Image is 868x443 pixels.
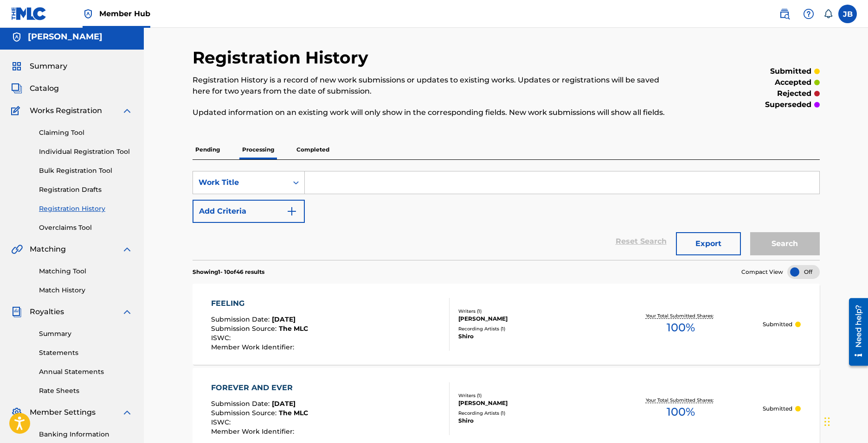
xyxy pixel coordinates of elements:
p: superseded [765,99,811,110]
p: Updated information on an existing work will only show in the corresponding fields. New work subm... [193,107,675,118]
img: Matching [11,244,23,255]
img: Accounts [11,32,22,43]
span: Member Hub [99,8,150,19]
span: Summary [30,61,67,72]
a: Annual Statements [39,367,133,377]
p: rejected [777,88,811,99]
a: Claiming Tool [39,128,133,138]
span: Submission Source : [211,409,279,417]
div: FEELING [211,298,308,309]
span: Submission Date : [211,399,272,408]
p: Showing 1 - 10 of 46 results [193,268,264,276]
img: expand [122,105,133,116]
img: search [779,8,790,19]
p: Submitted [763,405,792,413]
p: Registration History is a record of new work submissions or updates to existing works. Updates or... [193,75,675,97]
span: [DATE] [272,315,296,323]
a: Registration Drafts [39,185,133,195]
img: help [803,8,814,19]
img: expand [122,407,133,418]
p: Submitted [763,320,792,329]
h2: Registration History [193,47,373,68]
img: Works Registration [11,105,23,116]
span: 100 % [667,319,695,336]
iframe: Chat Widget [822,399,868,443]
div: Writers ( 1 ) [458,308,598,315]
div: Notifications [823,9,833,19]
a: SummarySummary [11,61,67,72]
div: Drag [824,408,830,436]
p: Your Total Submitted Shares: [646,312,716,319]
span: Compact View [741,268,783,276]
div: Writers ( 1 ) [458,392,598,399]
img: Member Settings [11,407,22,418]
a: Individual Registration Tool [39,147,133,157]
span: Matching [30,244,66,255]
div: [PERSON_NAME] [458,315,598,323]
div: Shiro [458,417,598,425]
div: Shiro [458,332,598,341]
img: 9d2ae6d4665cec9f34b9.svg [286,206,297,217]
span: Member Work Identifier : [211,427,296,436]
span: ISWC : [211,334,233,342]
p: submitted [770,66,811,77]
span: Submission Date : [211,315,272,323]
a: FEELINGSubmission Date:[DATE]Submission Source:The MLCISWC:Member Work Identifier:Writers (1)[PER... [193,284,820,365]
a: Public Search [775,5,794,23]
button: Export [676,232,741,255]
span: [DATE] [272,399,296,408]
img: MLC Logo [11,7,47,20]
span: Works Registration [30,105,102,116]
div: [PERSON_NAME] [458,399,598,407]
p: Pending [193,140,223,159]
form: Search Form [193,171,820,260]
p: Processing [239,140,277,159]
a: Summary [39,329,133,339]
img: expand [122,244,133,255]
span: Catalog [30,83,59,94]
p: Completed [294,140,332,159]
a: Overclaims Tool [39,223,133,233]
div: Recording Artists ( 1 ) [458,325,598,332]
span: ISWC : [211,418,233,426]
img: Royalties [11,306,22,317]
span: Member Work Identifier : [211,343,296,351]
div: Recording Artists ( 1 ) [458,410,598,417]
a: Match History [39,285,133,295]
a: Matching Tool [39,266,133,276]
span: The MLC [279,409,308,417]
div: Help [799,5,818,23]
span: The MLC [279,324,308,333]
img: expand [122,306,133,317]
img: Summary [11,61,22,72]
a: CatalogCatalog [11,83,59,94]
a: Registration History [39,204,133,214]
span: 100 % [667,404,695,420]
div: FOREVER AND EVER [211,382,308,393]
div: User Menu [838,5,857,23]
a: Rate Sheets [39,386,133,396]
a: Statements [39,348,133,358]
p: Your Total Submitted Shares: [646,397,716,404]
span: Submission Source : [211,324,279,333]
h5: Justin Shiro [28,32,103,42]
span: Royalties [30,306,64,317]
div: Work Title [199,177,282,188]
button: Add Criteria [193,200,305,223]
img: Catalog [11,83,22,94]
img: Top Rightsholder [83,8,94,19]
iframe: Resource Center [842,294,868,369]
p: accepted [775,77,811,88]
a: Bulk Registration Tool [39,166,133,176]
span: Member Settings [30,407,96,418]
a: Banking Information [39,430,133,439]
